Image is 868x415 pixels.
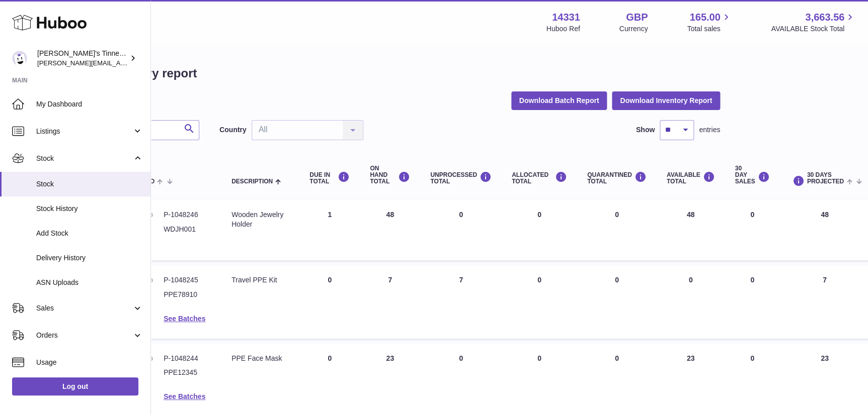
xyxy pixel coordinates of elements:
span: My Dashboard [36,99,143,109]
div: DUE IN TOTAL [309,171,350,185]
div: PPE Face Mask [231,354,289,363]
dd: WDJH001 [164,225,211,244]
strong: 14331 [552,11,580,24]
span: entries [699,125,720,135]
div: AVAILABLE Total [667,171,715,185]
div: [PERSON_NAME]'s Tinned Fish Ltd [37,49,128,68]
div: 30 DAY SALES [735,165,769,185]
strong: GBP [626,11,648,24]
a: See Batches [164,315,205,323]
td: 7 [420,265,502,339]
div: ALLOCATED Total [512,171,567,185]
td: 0 [420,200,502,260]
span: Orders [36,331,132,340]
span: Usage [36,358,143,367]
td: 48 [360,200,420,260]
span: Total sales [687,24,732,34]
img: peter.colbert@hubbo.com [12,51,27,66]
a: Log out [12,377,138,395]
span: Stock [36,154,132,163]
span: Stock History [36,204,143,214]
span: ASN Uploads [36,278,143,287]
a: See Batches [164,392,205,400]
span: 165.00 [689,11,720,24]
h1: My Huboo - Inventory report [35,65,720,81]
label: Show [636,125,655,135]
td: 0 [502,265,577,339]
dd: PPE78910 [164,290,211,309]
button: Download Batch Report [511,91,607,110]
span: Add Stock [36,229,143,238]
span: 3,663.56 [805,11,844,24]
div: Travel PPE Kit [231,275,289,285]
div: UNPROCESSED Total [430,171,492,185]
label: Country [219,125,247,135]
div: Currency [619,24,648,34]
span: Sales [36,303,132,313]
span: Stock [36,179,143,189]
span: Delivery History [36,253,143,263]
td: 0 [299,265,360,339]
td: 0 [657,265,725,339]
td: 0 [725,265,779,339]
div: QUARANTINED Total [587,171,647,185]
td: 7 [360,265,420,339]
dd: P-1048244 [164,354,211,363]
span: 0 [615,276,619,284]
td: 1 [299,200,360,260]
span: 0 [615,354,619,362]
a: 165.00 Total sales [687,11,732,34]
div: ON HAND Total [370,165,410,185]
span: 0 [615,211,619,219]
a: 3,663.56 AVAILABLE Stock Total [771,11,856,34]
td: 0 [502,200,577,260]
dd: PPE12345 [164,368,211,387]
div: Wooden Jewelry Holder [231,210,289,229]
span: 30 DAYS PROJECTED [807,172,843,185]
span: [PERSON_NAME][EMAIL_ADDRESS][PERSON_NAME][DOMAIN_NAME] [37,59,256,67]
span: AVAILABLE Stock Total [771,24,856,34]
dd: P-1048246 [164,210,211,220]
span: Description [231,178,273,185]
button: Download Inventory Report [612,91,720,110]
td: 0 [725,200,779,260]
div: Huboo Ref [546,24,580,34]
td: 48 [657,200,725,260]
span: Listings [36,127,132,136]
dd: P-1048245 [164,275,211,285]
